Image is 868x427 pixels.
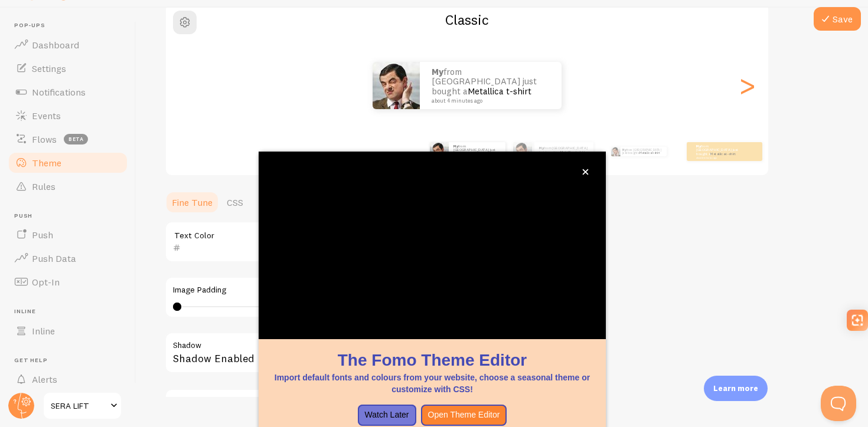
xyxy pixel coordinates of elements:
[468,86,531,97] a: Metallica t-shirt
[32,276,60,288] span: Opt-In
[64,134,88,144] span: beta
[560,149,585,154] a: Metallica t-shirt
[704,376,768,401] div: Learn more
[432,66,443,77] strong: My
[358,405,416,426] button: Watch Later
[165,332,519,375] div: Shadow Enabled
[7,270,129,294] a: Opt-In
[7,175,129,198] a: Rules
[32,373,57,385] span: Alerts
[32,110,61,121] span: Events
[7,367,129,391] a: Alerts
[7,33,129,57] a: Dashboard
[7,319,129,343] a: Inline
[539,146,544,150] strong: My
[513,142,532,161] img: Fomo
[14,22,129,29] span: Pop-ups
[14,308,129,316] span: Inline
[14,357,129,364] span: Get Help
[710,152,736,156] a: Metallica t-shirt
[7,127,129,151] a: Flows beta
[373,62,420,109] img: Fomo
[421,405,507,426] button: Open Theme Editor
[32,63,66,74] span: Settings
[7,80,129,104] a: Notifications
[32,229,53,241] span: Push
[579,166,592,178] button: close,
[7,57,129,80] a: Settings
[32,252,76,264] span: Push Data
[432,98,546,104] small: about 4 minutes ago
[273,349,592,372] h1: The Fomo Theme Editor
[32,39,79,51] span: Dashboard
[32,325,55,337] span: Inline
[696,156,742,159] small: about 4 minutes ago
[622,147,662,156] p: from [GEOGRAPHIC_DATA] just bought a
[273,372,592,395] p: Import default fonts and colours from your website, choose a seasonal theme or customize with CSS!
[173,285,511,295] label: Image Padding
[740,43,754,128] div: Next slide
[220,190,250,214] a: CSS
[430,142,449,161] img: Fomo
[32,86,86,98] span: Notifications
[453,144,501,159] p: from [GEOGRAPHIC_DATA] just bought a
[7,223,129,247] a: Push
[539,146,589,157] p: from [GEOGRAPHIC_DATA] just bought a
[639,151,660,155] a: Metallica t-shirt
[166,11,768,29] h2: Classic
[821,386,856,421] iframe: Help Scout Beacon - Open
[713,383,758,394] p: Learn more
[696,144,701,149] strong: My
[7,247,129,270] a: Push Data
[7,104,129,127] a: Events
[696,144,743,159] p: from [GEOGRAPHIC_DATA] just bought a
[7,151,129,175] a: Theme
[611,147,620,156] img: Fomo
[32,157,61,169] span: Theme
[14,212,129,220] span: Push
[165,190,220,214] a: Fine Tune
[432,67,550,104] p: from [GEOGRAPHIC_DATA] just bought a
[453,144,458,149] strong: My
[32,133,57,145] span: Flows
[32,180,56,192] span: Rules
[814,7,861,31] button: Save
[622,148,626,152] strong: My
